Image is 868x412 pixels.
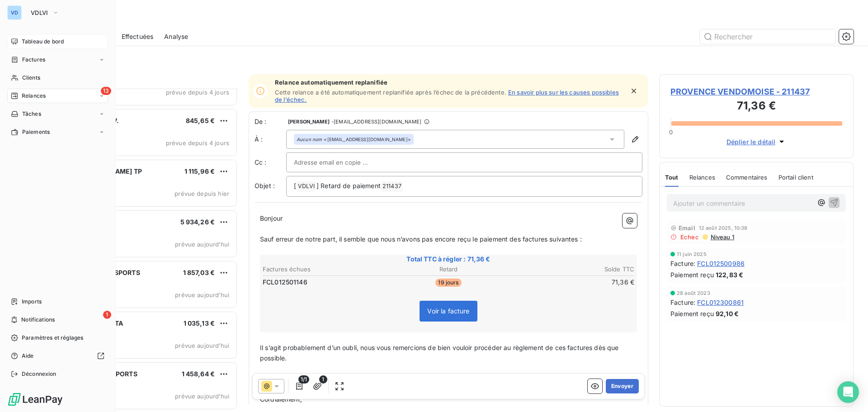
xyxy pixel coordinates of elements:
span: Relances [689,174,715,181]
span: Effectuées [122,32,154,41]
span: FCL012300861 [697,298,744,307]
span: Portail client [778,174,813,181]
span: De : [255,117,286,126]
span: 1 [319,375,327,384]
a: Paramètres et réglages [7,331,108,345]
span: FCL012501146 [263,278,307,287]
span: prévue depuis 4 jours [166,89,229,96]
span: Relance automatiquement replanifiée [275,79,624,86]
div: grid [43,89,238,412]
span: Tableau de bord [22,38,64,46]
a: Clients [7,71,108,85]
a: Tâches [7,107,108,121]
th: Factures échues [262,265,386,274]
span: 28 août 2023 [677,290,710,296]
span: 11 juin 2025 [677,251,707,257]
input: Adresse email en copie ... [294,156,391,169]
span: 845,65 € [186,117,215,124]
button: Déplier le détail [724,137,789,147]
a: Tableau de bord [7,34,108,49]
span: prévue aujourd’hui [175,342,229,349]
span: 1 115,96 € [184,167,215,175]
span: prévue aujourd’hui [175,393,229,400]
a: Imports [7,294,108,309]
span: prévue depuis 4 jours [166,139,229,147]
div: Open Intercom Messenger [837,381,859,403]
span: 13 [101,87,111,95]
span: - [EMAIL_ADDRESS][DOMAIN_NAME] [331,119,421,124]
span: 12 août 2025, 10:38 [699,225,748,231]
a: 13Relances [7,89,108,103]
span: Paramètres et réglages [22,334,83,342]
span: PROVENCE VENDOMOISE - 211437 [670,85,842,98]
div: <[EMAIL_ADDRESS][DOMAIN_NAME]> [297,136,411,142]
span: Relances [22,92,46,100]
th: Solde TTC [511,265,635,274]
input: Rechercher [700,29,835,44]
span: 0 [669,128,673,136]
span: 1 035,13 € [184,319,215,327]
span: Total TTC à régler : 71,36 € [261,255,636,264]
span: Déconnexion [22,370,57,378]
span: Analyse [164,32,188,41]
span: prévue aujourd’hui [175,241,229,248]
span: Il s’agit probablement d’un oubli, nous vous remercions de bien vouloir procéder au règlement de ... [260,344,621,362]
span: Imports [22,298,42,306]
span: 5 934,26 € [180,218,215,226]
span: Niveau 1 [710,233,734,241]
span: Email [679,224,695,232]
span: Factures [22,56,45,64]
a: En savoir plus sur les causes possibles de l’échec. [275,89,619,103]
span: Tâches [22,110,41,118]
span: Paiement reçu [670,309,714,318]
span: Clients [22,74,40,82]
th: Retard [387,265,510,274]
span: Voir la facture [427,307,469,315]
a: Aide [7,349,108,363]
span: [PERSON_NAME] [288,119,330,124]
h3: 71,36 € [670,98,842,116]
span: 211437 [381,181,403,192]
span: Paiements [22,128,50,136]
span: Paiement reçu [670,270,714,279]
span: Aide [22,352,34,360]
span: prévue aujourd’hui [175,291,229,298]
span: prévue depuis hier [175,190,229,197]
span: [ [294,182,296,189]
label: À : [255,135,286,144]
span: Notifications [21,316,55,324]
label: Cc : [255,158,286,167]
span: Echec [680,233,699,241]
img: Logo LeanPay [7,392,63,407]
span: 19 jours [435,279,461,287]
span: Sauf erreur de notre part, il semble que nous n’avons pas encore reçu le paiement des factures su... [260,235,582,243]
span: Tout [665,174,679,181]
span: 1 458,64 € [182,370,215,378]
em: Aucun nom [297,136,322,142]
span: 1 857,03 € [183,269,215,276]
span: Objet : [255,182,275,189]
span: ] Retard de paiement [316,182,381,189]
span: Commentaires [726,174,768,181]
span: 1 [103,311,111,319]
span: 1/1 [298,375,309,384]
span: FCL012500986 [697,259,745,268]
span: 92,10 € [716,309,739,318]
span: Cette relance a été automatiquement replanifiée après l’échec de la précédente. [275,89,506,96]
span: Facture : [670,259,695,268]
span: 122,83 € [716,270,743,279]
span: Facture : [670,298,695,307]
button: Envoyer [606,379,639,393]
div: VD [7,5,22,20]
span: Bonjour [260,214,283,222]
span: VDLVI [31,9,48,16]
a: Paiements [7,125,108,139]
td: 71,36 € [511,277,635,287]
a: Factures [7,52,108,67]
span: VDLVI [297,181,316,192]
span: Déplier le détail [726,137,776,147]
